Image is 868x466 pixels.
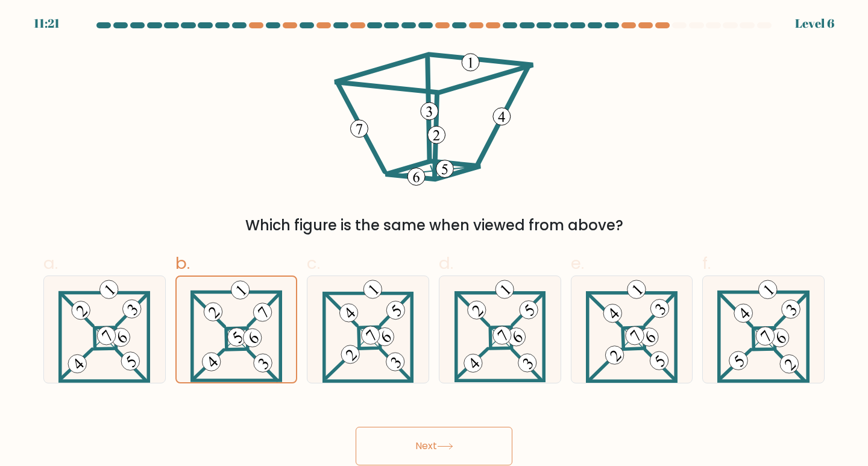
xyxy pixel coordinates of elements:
[307,251,320,275] span: c.
[34,14,60,33] div: 11:21
[356,427,512,465] button: Next
[175,251,190,275] span: b.
[702,251,711,275] span: f.
[795,14,834,33] div: Level 6
[51,215,817,236] div: Which figure is the same when viewed from above?
[43,251,58,275] span: a.
[439,251,453,275] span: d.
[571,251,584,275] span: e.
